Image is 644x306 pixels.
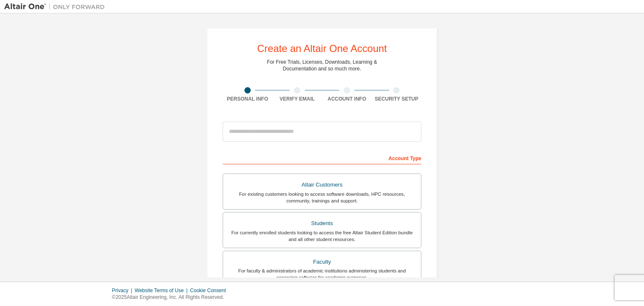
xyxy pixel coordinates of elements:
[267,59,377,72] div: For Free Trials, Licenses, Downloads, Learning & Documentation and so much more.
[273,96,322,102] div: Verify Email
[228,218,416,229] div: Students
[223,151,421,164] div: Account Type
[190,287,231,294] div: Cookie Consent
[322,96,372,102] div: Account Info
[228,191,416,204] div: For existing customers looking to access software downloads, HPC resources, community, trainings ...
[228,256,416,268] div: Faculty
[4,3,109,11] img: Altair One
[228,267,416,281] div: For faculty & administrators of academic institutions administering students and accessing softwa...
[228,179,416,191] div: Altair Customers
[112,287,135,294] div: Privacy
[135,287,190,294] div: Website Terms of Use
[112,294,231,301] p: © 2025 Altair Engineering, Inc. All Rights Reserved.
[257,44,387,54] div: Create an Altair One Account
[372,96,422,102] div: Security Setup
[223,96,273,102] div: Personal Info
[228,229,416,243] div: For currently enrolled students looking to access the free Altair Student Edition bundle and all ...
